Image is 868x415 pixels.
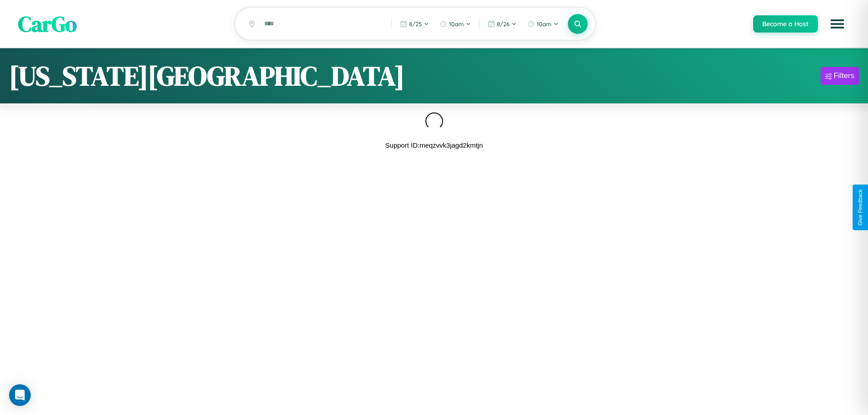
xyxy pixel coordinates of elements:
button: 8/25 [396,17,434,31]
span: 8 / 26 [497,20,509,28]
button: 10am [523,17,563,31]
span: 10am [537,20,552,28]
span: 10am [449,20,464,28]
button: 10am [435,17,476,31]
button: Open menu [825,11,850,37]
button: Become a Host [753,15,818,33]
button: 8/26 [483,17,521,31]
span: CarGo [18,9,77,39]
p: Support ID: meqzvvk3jagd2kmtjn [385,139,483,151]
div: Open Intercom Messenger [9,384,31,406]
button: Filters [821,67,859,85]
span: 8 / 25 [409,20,422,28]
div: Give Feedback [857,189,863,226]
h1: [US_STATE][GEOGRAPHIC_DATA] [9,57,405,94]
div: Filters [834,71,854,80]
